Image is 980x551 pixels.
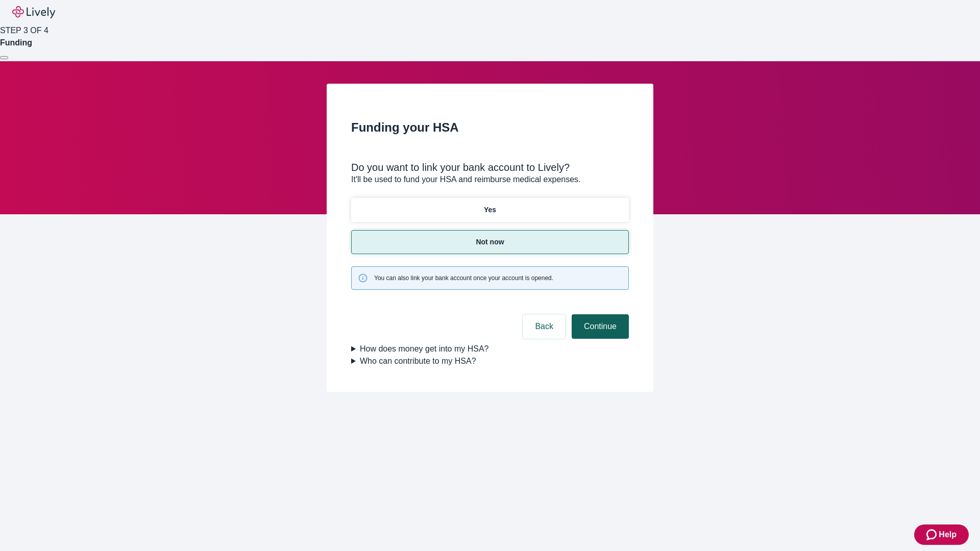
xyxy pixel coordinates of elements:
button: Yes [351,198,629,222]
p: Not now [476,237,504,247]
summary: How does money get into my HSA? [351,343,629,355]
button: Zendesk support iconHelp [914,524,969,545]
button: Not now [351,230,629,254]
svg: Zendesk support icon [926,529,939,541]
span: Help [939,529,957,541]
img: Lively [12,6,55,18]
div: Do you want to link your bank account to Lively? [351,161,629,173]
h2: Funding your HSA [351,118,629,137]
button: Back [523,314,566,339]
summary: Who can contribute to my HSA? [351,355,629,367]
button: Continue [572,314,629,339]
p: It'll be used to fund your HSA and reimburse medical expenses. [351,173,629,186]
p: Yes [484,205,496,215]
span: You can also link your bank account once your account is opened. [374,273,553,283]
